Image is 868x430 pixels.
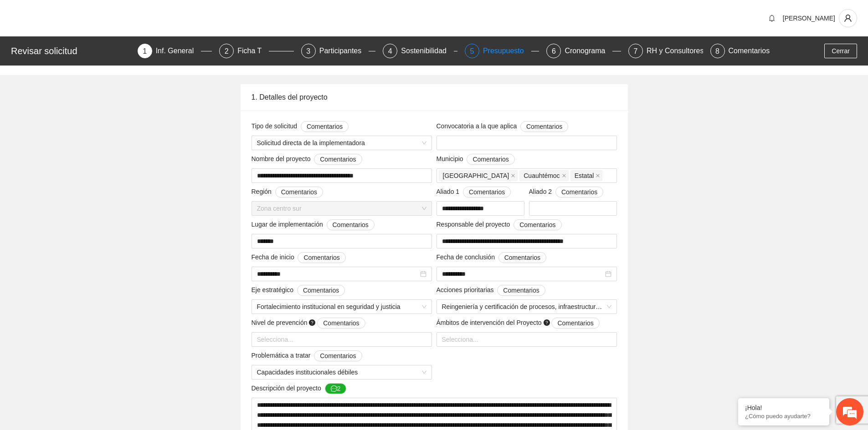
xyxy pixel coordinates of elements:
span: Cerrar [832,46,850,56]
span: 1 [143,47,147,55]
div: Cronograma [565,44,612,58]
span: Lugar de implementación [252,219,375,230]
span: Comentarios [320,154,356,164]
button: Responsable del proyecto [514,219,561,230]
div: Chatee con nosotros ahora [47,46,153,58]
span: Estatal [575,171,594,181]
button: Aliado 1 [463,187,511,197]
span: Acciones prioritarias [437,285,545,296]
span: Descripción del proyecto [252,383,347,394]
span: 6 [552,47,556,55]
button: Municipio [467,154,514,165]
div: 7RH y Consultores [628,44,703,58]
span: Estatal [570,170,603,181]
button: Eje estratégico [297,285,345,296]
span: [GEOGRAPHIC_DATA] [443,171,509,181]
span: question-circle [309,319,315,326]
div: 1Inf. General [138,44,212,58]
span: Solicitud directa de la implementadora [257,136,426,150]
span: question-circle [544,319,550,326]
span: Estamos en línea. [53,121,126,213]
div: ¡Hola! [745,404,822,411]
div: Comentarios [729,44,770,58]
span: Problemática a tratar [252,350,362,361]
span: Comentarios [303,285,339,295]
div: Minimizar ventana de chat en vivo [149,5,171,26]
span: Fecha de inicio [252,252,346,263]
span: Comentarios [519,220,555,230]
div: Presupuesto [483,44,531,58]
span: [PERSON_NAME] [783,15,835,22]
span: Municipio [437,154,515,165]
span: Comentarios [526,121,562,132]
span: bell [765,15,779,22]
button: Tipo de solicitud [301,121,349,132]
button: Fecha de conclusión [498,252,546,263]
div: Participantes [319,44,369,58]
span: Reingeniería y certificación de procesos, infraestructura y modernización tecnológica en segurida... [442,300,611,314]
span: Comentarios [473,154,508,164]
button: Convocatoria a la que aplica [520,121,568,132]
span: Comentarios [557,318,593,328]
button: Nivel de prevención question-circle [317,318,365,329]
span: Comentarios [561,187,597,197]
span: Comentarios [503,285,539,295]
span: 7 [634,47,638,55]
span: Nombre del proyecto [252,154,362,165]
span: 3 [306,47,310,55]
span: Cuauhtémoc [519,170,568,181]
div: 5Presupuesto [465,44,539,58]
span: Chihuahua [439,170,518,181]
div: Inf. General [156,44,201,58]
button: Descripción del proyecto [325,383,347,394]
div: 6Cronograma [546,44,621,58]
span: Cuauhtémoc [524,171,560,181]
textarea: Escriba su mensaje y pulse “Intro” [5,248,174,280]
p: ¿Cómo puedo ayudarte? [745,413,822,420]
span: close [596,173,600,178]
div: Sostenibilidad [401,44,454,58]
div: 8Comentarios [710,44,770,58]
span: Aliado 2 [529,187,604,197]
button: Cerrar [824,44,857,58]
span: Comentarios [303,253,339,263]
span: close [511,173,515,178]
div: 1. Detalles del proyecto [252,84,617,110]
span: Comentarios [469,187,505,197]
span: Ámbitos de intervención del Proyecto [437,318,600,329]
button: Región [275,187,323,197]
span: Capacidades institucionales débiles [257,365,426,379]
span: message [331,385,337,393]
span: 2 [225,47,229,55]
span: Eje estratégico [252,285,345,296]
button: bell [765,11,779,25]
span: Comentarios [323,318,359,328]
span: 8 [715,47,719,55]
div: Revisar solicitud [11,44,132,58]
span: Comentarios [504,253,540,263]
span: Zona centro sur [257,202,426,215]
button: Lugar de implementación [327,219,375,230]
div: 3Participantes [301,44,376,58]
div: 2Ficha T [219,44,294,58]
span: Comentarios [307,121,343,132]
button: user [839,9,857,27]
span: 4 [388,47,392,55]
button: Fecha de inicio [298,252,345,263]
span: close [562,173,566,178]
span: Responsable del proyecto [437,219,562,230]
button: Aliado 2 [555,187,603,197]
span: Comentarios [320,351,356,361]
div: RH y Consultores [647,44,711,58]
span: Fortalecimiento institucional en seguridad y justicia [257,300,426,314]
span: Fecha de conclusión [437,252,547,263]
button: Acciones prioritarias [497,285,545,296]
div: Ficha T [237,44,269,58]
div: 4Sostenibilidad [383,44,457,58]
span: Comentarios [333,220,369,230]
button: Nombre del proyecto [314,154,362,165]
span: Nivel de prevención [252,318,365,329]
span: Convocatoria a la que aplica [437,121,569,132]
span: Comentarios [281,187,317,197]
span: Región [252,187,324,197]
